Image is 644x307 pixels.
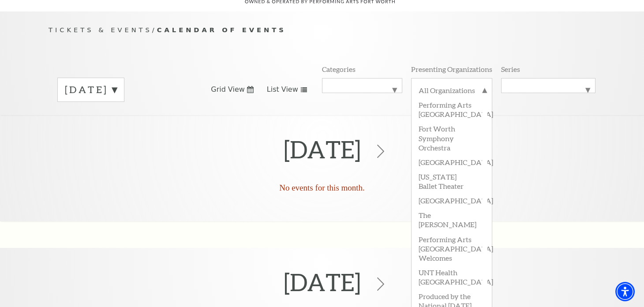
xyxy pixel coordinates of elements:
div: Accessibility Menu [615,282,635,301]
label: Performing Arts [GEOGRAPHIC_DATA] Welcomes [419,232,485,265]
span: List View [267,85,298,94]
label: Fort Worth Symphony Orchestra [419,121,485,154]
span: Calendar of Events [157,26,286,34]
label: [GEOGRAPHIC_DATA] [419,193,485,207]
label: The [PERSON_NAME] [419,207,485,231]
p: Presenting Organizations [411,64,492,74]
label: [US_STATE] Ballet Theater [419,169,485,193]
span: Grid View [211,85,245,94]
svg: Click to view the next month [374,277,387,291]
span: Tickets & Events [49,26,152,34]
label: [GEOGRAPHIC_DATA] [419,154,485,169]
p: Categories [322,64,356,74]
h2: [DATE] [284,122,361,177]
label: All Organizations [419,86,485,97]
p: Series [501,64,520,74]
label: Performing Arts [GEOGRAPHIC_DATA] [419,97,485,121]
label: [DATE] [65,83,117,97]
label: UNT Health [GEOGRAPHIC_DATA] [419,265,485,288]
svg: Click to view the next month [374,145,387,158]
p: / [49,25,595,36]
